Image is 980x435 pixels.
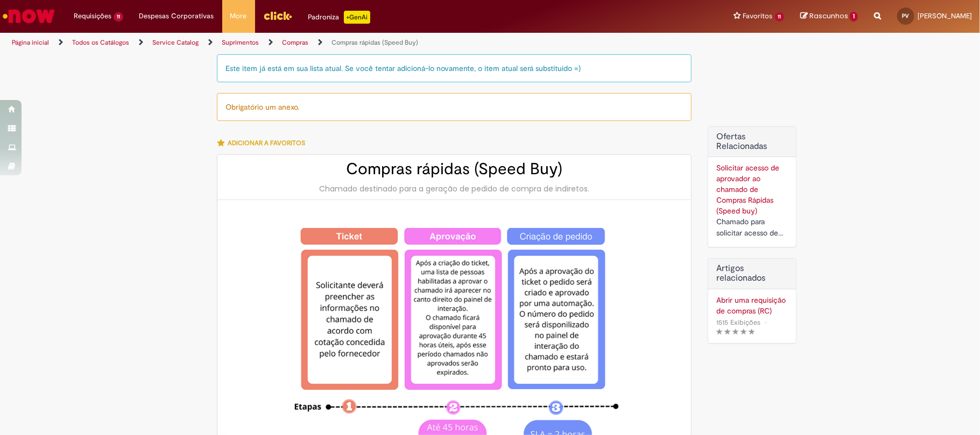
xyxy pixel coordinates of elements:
[263,8,292,24] img: click_logo_yellow_360x200.png
[775,12,785,22] span: 11
[708,126,796,247] div: Ofertas Relacionadas
[8,33,645,53] ul: Trilhas de página
[74,11,111,22] span: Requisições
[716,318,760,327] span: 1515 Exibições
[332,38,418,47] a: Compras rápidas (Speed Buy)
[344,11,370,24] p: +GenAi
[228,139,305,147] span: Adicionar a Favoritos
[228,160,680,178] h2: Compras rápidas (Speed Buy)
[809,11,848,21] span: Rascunhos
[918,11,972,20] span: [PERSON_NAME]
[763,315,769,330] span: •
[282,38,308,47] a: Compras
[716,163,779,216] a: Solicitar acesso de aprovador ao chamado de Compras Rápidas (Speed buy)
[716,132,788,151] h2: Ofertas Relacionadas
[114,12,123,22] span: 11
[716,216,788,239] div: Chamado para solicitar acesso de aprovador ao ticket de Speed buy
[800,11,858,22] a: Rascunhos
[72,38,129,47] a: Todos os Catálogos
[716,264,788,283] h3: Artigos relacionados
[222,38,259,47] a: Suprimentos
[217,93,692,121] div: Obrigatório um anexo.
[1,5,57,27] img: ServiceNow
[139,11,214,22] span: Despesas Corporativas
[217,54,692,82] div: Este item já está em sua lista atual. Se você tentar adicioná-lo novamente, o item atual será sub...
[228,183,680,194] div: Chamado destinado para a geração de pedido de compra de indiretos.
[850,12,858,22] span: 1
[217,132,311,154] button: Adicionar a Favoritos
[12,38,49,47] a: Página inicial
[743,11,773,22] span: Favoritos
[152,38,199,47] a: Service Catalog
[308,11,370,24] div: Padroniza
[903,12,910,19] span: PV
[716,295,788,316] a: Abrir uma requisição de compras (RC)
[230,11,247,22] span: More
